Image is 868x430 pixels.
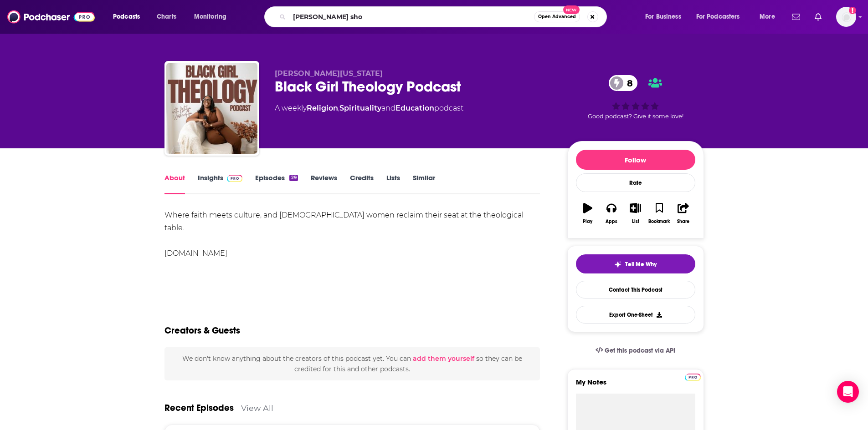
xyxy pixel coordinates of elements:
[836,7,856,27] button: Show profile menu
[696,10,740,23] span: For Podcasters
[273,6,616,27] div: Search podcasts, credits, & more...
[625,261,657,268] span: Tell Me Why
[534,11,580,22] button: Open AdvancedNew
[307,104,338,112] a: Religion
[648,219,670,224] div: Bookmark
[339,104,381,112] a: Spirituality
[338,104,339,112] span: ,
[605,347,675,354] span: Get this podcast via API
[685,374,701,381] img: Podchaser Pro
[639,10,693,24] button: open menu
[289,10,534,24] input: Search podcasts, credits, & more...
[289,175,298,181] div: 29
[395,104,434,112] a: Education
[194,10,226,23] span: Monitoring
[788,9,804,25] a: Show notifications dropdown
[645,10,681,23] span: For Business
[563,5,580,14] span: New
[671,197,695,230] button: Share
[576,378,695,394] label: My Notes
[576,150,695,170] button: Follow
[164,249,227,258] a: [DOMAIN_NAME]
[188,10,238,24] button: open menu
[614,261,621,268] img: tell me why sparkle
[690,10,753,24] button: open menu
[606,219,617,224] div: Apps
[836,7,856,27] img: User Profile
[576,254,695,273] button: tell me why sparkleTell Me Why
[576,306,695,324] button: Export One-Sheet
[583,219,592,224] div: Play
[157,10,176,23] span: Charts
[837,381,859,403] div: Open Intercom Messenger
[811,9,825,25] a: Show notifications dropdown
[164,402,234,414] a: Recent Episodes
[588,113,683,120] span: Good podcast? Give it some love!
[600,197,623,230] button: Apps
[381,104,395,112] span: and
[113,10,140,23] span: Podcasts
[618,75,637,91] span: 8
[538,15,576,19] span: Open Advanced
[685,372,701,381] a: Pro website
[164,325,240,336] h2: Creators & Guests
[198,173,243,194] a: InsightsPodchaser Pro
[7,8,95,25] img: Podchaser - Follow, Share and Rate Podcasts
[609,75,637,91] a: 8
[386,173,400,194] a: Lists
[588,339,683,362] a: Get this podcast via API
[677,219,689,224] div: Share
[576,173,695,192] div: Rate
[567,69,704,126] div: 8Good podcast? Give it some love!
[275,69,383,78] span: [PERSON_NAME][US_STATE]
[576,281,695,298] a: Contact This Podcast
[623,197,647,230] button: List
[311,173,337,194] a: Reviews
[647,197,671,230] button: Bookmark
[164,173,185,194] a: About
[164,209,540,260] div: Where faith meets culture, and [DEMOGRAPHIC_DATA] women reclaim their seat at the theological table.
[632,219,639,224] div: List
[836,7,856,27] span: Logged in as BenLaurro
[241,403,273,413] a: View All
[227,175,243,182] img: Podchaser Pro
[753,10,786,24] button: open menu
[576,197,600,230] button: Play
[413,173,435,194] a: Similar
[760,10,775,23] span: More
[255,173,298,194] a: Episodes29
[107,10,152,24] button: open menu
[275,103,463,114] div: A weekly podcast
[182,354,522,373] span: We don't know anything about the creators of this podcast yet . You can so they can be credited f...
[151,10,182,24] a: Charts
[849,7,856,14] svg: Add a profile image
[413,355,474,362] button: add them yourself
[166,63,257,154] img: Black Girl Theology Podcast
[350,173,374,194] a: Credits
